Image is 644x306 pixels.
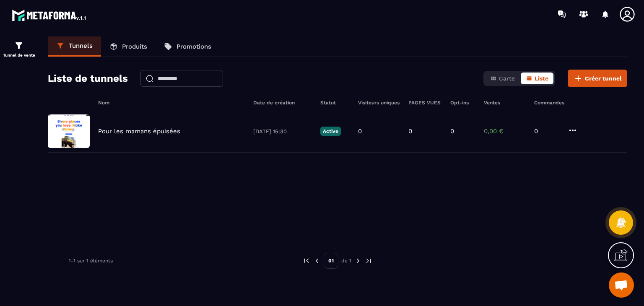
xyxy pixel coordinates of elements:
button: Créer tunnel [568,70,627,87]
a: formationformationTunnel de vente [2,34,36,64]
h6: Commandes [534,100,564,106]
p: [DATE] 15:30 [253,128,312,135]
button: Liste [521,73,553,84]
p: de 1 [341,257,351,264]
h6: Opt-ins [450,100,475,106]
h6: PAGES VUES [408,100,442,106]
h6: Date de création [253,100,312,106]
span: Carte [499,75,515,82]
a: Tunnels [48,36,101,57]
h6: Nom [98,100,245,106]
img: formation [14,41,24,51]
p: 0 [534,127,559,135]
p: 01 [324,253,338,269]
h2: Liste de tunnels [48,70,128,87]
p: 0,00 € [484,127,526,135]
img: prev [303,257,310,265]
p: Promotions [177,43,211,50]
p: 0 [358,127,362,135]
p: 1-1 sur 1 éléments [69,258,113,264]
p: Tunnel de vente [2,53,36,57]
h6: Statut [320,100,350,106]
span: Liste [535,75,548,82]
img: prev [313,257,321,265]
a: Ouvrir le chat [609,272,634,298]
p: 0 [408,127,412,135]
h6: Visiteurs uniques [358,100,400,106]
span: Créer tunnel [585,74,622,83]
p: Active [320,127,341,136]
a: Promotions [156,36,220,57]
button: Carte [485,73,520,84]
p: Produits [122,43,147,50]
h6: Ventes [484,100,526,106]
img: image [48,114,90,148]
a: Produits [101,36,156,57]
p: 0 [450,127,454,135]
img: logo [12,8,87,23]
p: Pour les mamans épuisées [98,127,180,135]
p: Tunnels [69,42,93,49]
img: next [354,257,362,265]
img: next [365,257,372,265]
